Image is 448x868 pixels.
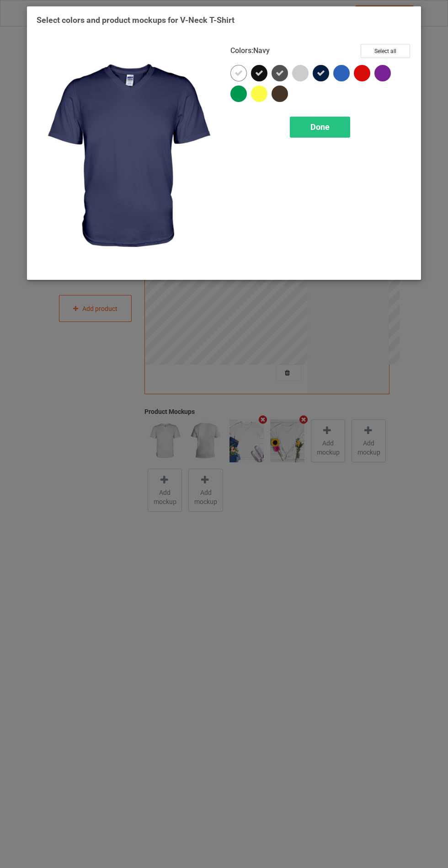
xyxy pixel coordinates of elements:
[37,15,235,25] span: Select colors and product mockups for V-Neck T-Shirt
[361,44,410,58] button: Select all
[230,46,270,56] h4: :
[253,46,270,55] span: Navy
[230,46,251,55] span: Colors
[37,44,218,270] img: regular.jpg
[310,122,330,132] span: Done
